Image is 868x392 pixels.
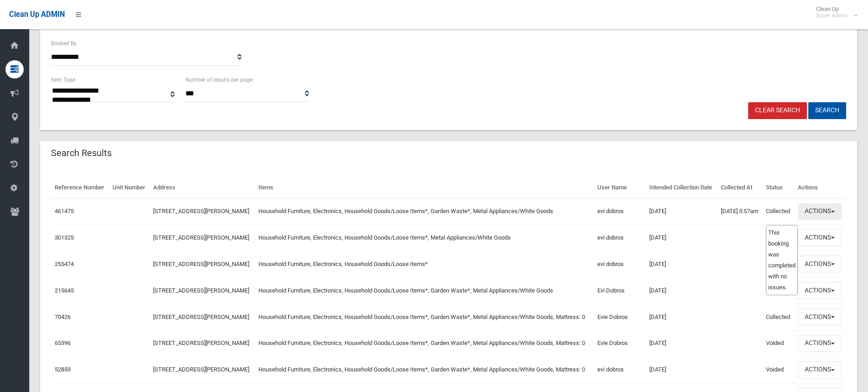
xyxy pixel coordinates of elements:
[794,178,846,198] th: Actions
[594,330,646,356] td: Evie Dobros
[798,282,842,299] button: Actions
[646,198,717,225] td: [DATE]
[255,198,594,225] td: Household Furniture, Electronics, Household Goods/Loose Items*, Garden Waste*, Metal Appliances/W...
[255,225,594,251] td: Household Furniture, Electronics, Household Goods/Loose Items*, Metal Appliances/White Goods
[594,178,646,198] th: User Name
[798,230,842,246] button: Actions
[153,366,249,373] a: [STREET_ADDRESS][PERSON_NAME]
[798,308,842,325] button: Actions
[153,234,249,241] a: [STREET_ADDRESS][PERSON_NAME]
[9,10,65,19] span: Clean Up ADMIN
[594,251,646,277] td: evi dobros
[798,335,842,352] button: Actions
[646,251,717,277] td: [DATE]
[762,304,794,330] td: Collected
[594,356,646,383] td: evi dobros
[762,356,794,383] td: Voided
[51,75,75,85] label: Item Type
[255,277,594,304] td: Household Furniture, Electronics, Household Goods/Loose Items*, Garden Waste*, Metal Appliances/W...
[646,330,717,356] td: [DATE]
[762,251,794,277] td: Collected
[717,178,763,198] th: Collected At
[255,251,594,277] td: Household Furniture, Electronics, Household Goods/Loose Items*
[798,256,842,272] button: Actions
[594,198,646,225] td: evi dobros
[55,287,74,294] a: 215645
[646,304,717,330] td: [DATE]
[153,287,249,294] a: [STREET_ADDRESS][PERSON_NAME]
[40,144,123,162] header: Search Results
[762,198,794,225] td: Collected
[255,356,594,383] td: Household Furniture, Electronics, Household Goods/Loose Items*, Garden Waste*, Metal Appliances/W...
[646,225,717,251] td: [DATE]
[762,277,794,304] td: Collected
[594,225,646,251] td: evi dobros
[646,356,717,383] td: [DATE]
[812,5,857,19] span: Clean Up
[255,330,594,356] td: Household Furniture, Electronics, Household Goods/Loose Items*, Garden Waste*, Metal Appliances/W...
[51,178,109,198] th: Reference Number
[816,12,847,19] small: Super Admin
[55,340,71,346] a: 65396
[55,234,74,241] a: 301325
[55,208,74,214] a: 461475
[153,261,249,267] a: [STREET_ADDRESS][PERSON_NAME]
[646,178,717,198] th: Intended Collection Date
[762,178,794,198] th: Status
[149,178,255,198] th: Address
[766,225,798,295] div: This booking was completed with no issues.
[594,304,646,330] td: Evie Dobros
[798,203,842,220] button: Actions
[153,314,249,320] a: [STREET_ADDRESS][PERSON_NAME]
[762,330,794,356] td: Voided
[255,304,594,330] td: Household Furniture, Electronics, Household Goods/Loose Items*, Garden Waste*, Metal Appliances/W...
[646,277,717,304] td: [DATE]
[798,361,842,378] button: Actions
[55,366,71,373] a: 52859
[51,38,77,48] label: Booked By
[185,75,252,85] label: Number of results per page
[109,178,149,198] th: Unit Number
[717,198,763,225] td: [DATE] 5:57am
[153,340,249,346] a: [STREET_ADDRESS][PERSON_NAME]
[762,225,794,251] td: Collected
[153,208,249,214] a: [STREET_ADDRESS][PERSON_NAME]
[255,178,594,198] th: Items
[55,314,71,320] a: 70426
[748,102,807,119] a: Clear Search
[55,261,74,267] a: 255474
[594,277,646,304] td: Evi Dobros
[808,102,846,119] button: Search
